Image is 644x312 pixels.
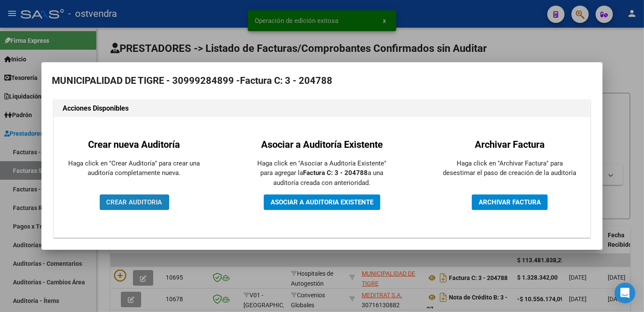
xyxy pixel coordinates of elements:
h2: Archivar Factura [443,137,577,152]
p: Haga click en "Asociar a Auditoría Existente" para agregar la a una auditoría creada con anterior... [255,159,389,188]
button: CREAR AUDITORIA [100,194,169,210]
span: ARCHIVAR FACTURA [479,198,541,206]
h2: Crear nueva Auditoría [67,137,201,152]
p: Haga click en "Crear Auditoría" para crear una auditoría completamente nueva. [67,159,201,178]
button: ARCHIVAR FACTURA [472,194,548,210]
strong: Factura C: 3 - 204788 [240,75,332,86]
h2: MUNICIPALIDAD DE TIGRE - 30999284899 - [52,73,592,89]
h2: Asociar a Auditoría Existente [255,137,389,152]
div: Open Intercom Messenger [615,283,635,303]
span: CREAR AUDITORIA [107,198,162,206]
button: ASOCIAR A AUDITORIA EXISTENTE [264,194,380,210]
h1: Acciones Disponibles [63,103,581,114]
strong: Factura C: 3 - 204788 [303,169,368,177]
p: Haga click en "Archivar Factura" para desestimar el paso de creación de la auditoría [443,159,577,178]
span: ASOCIAR A AUDITORIA EXISTENTE [271,198,373,206]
